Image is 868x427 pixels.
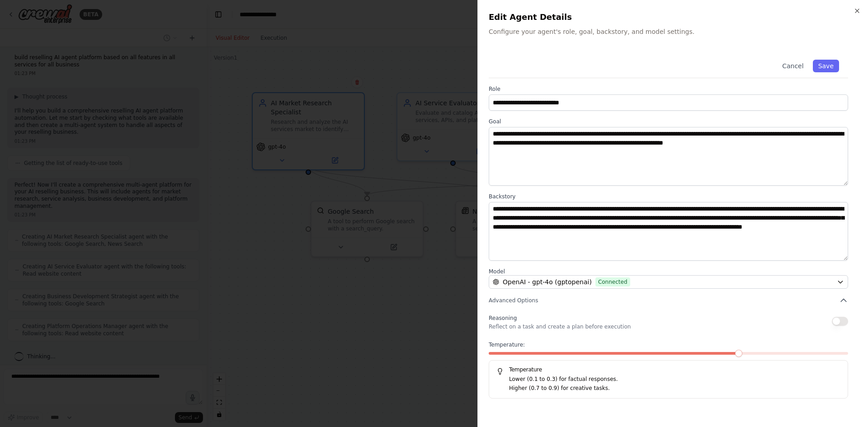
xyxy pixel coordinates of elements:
span: OpenAI - gpt-4o (gptopenai) [503,277,592,286]
p: Higher (0.7 to 0.9) for creative tasks. [509,384,840,393]
button: Save [813,60,839,72]
p: Reflect on a task and create a plan before execution [489,323,631,330]
h5: Temperature [496,366,840,373]
span: Reasoning [489,315,517,321]
label: Role [489,85,848,93]
button: Cancel [777,60,809,72]
span: Connected [595,277,630,286]
button: Advanced Options [489,296,848,305]
span: Advanced Options [489,297,538,304]
p: Configure your agent's role, goal, backstory, and model settings. [489,27,857,36]
span: Temperature: [489,341,525,348]
button: OpenAI - gpt-4o (gptopenai)Connected [489,275,848,289]
h2: Edit Agent Details [489,11,857,23]
label: Model [489,268,848,275]
label: Backstory [489,193,848,200]
p: Lower (0.1 to 0.3) for factual responses. [509,375,840,384]
label: Goal [489,118,848,125]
